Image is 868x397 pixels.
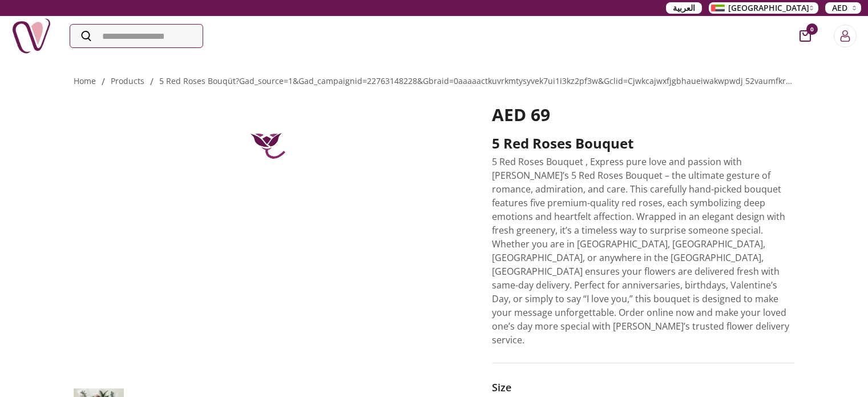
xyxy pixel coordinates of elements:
[492,379,795,395] h3: Size
[492,134,795,153] h2: 5 Red Roses Bouquet
[834,25,857,47] button: Login
[238,105,295,162] img: 5 Red Roses Bouquet 5 Red Roses Bouquet flower bouquet romantic flowers Elegant Fresh Roses Deliv...
[111,75,144,86] a: products
[102,75,105,89] li: /
[728,2,809,14] span: [GEOGRAPHIC_DATA]
[673,2,695,14] span: العربية
[800,30,811,42] button: cart-button
[832,2,847,14] span: AED
[74,75,96,86] a: Home
[150,75,154,89] li: /
[711,5,725,11] img: Arabic_dztd3n.png
[709,2,818,14] button: [GEOGRAPHIC_DATA]
[492,103,550,126] span: AED 69
[11,16,51,56] img: Nigwa-uae-gifts
[806,23,818,35] span: 0
[492,155,795,347] p: 5 Red Roses Bouquet , Express pure love and passion with [PERSON_NAME]’s 5 Red Roses Bouquet – th...
[70,25,203,47] input: Search
[825,2,861,14] button: AED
